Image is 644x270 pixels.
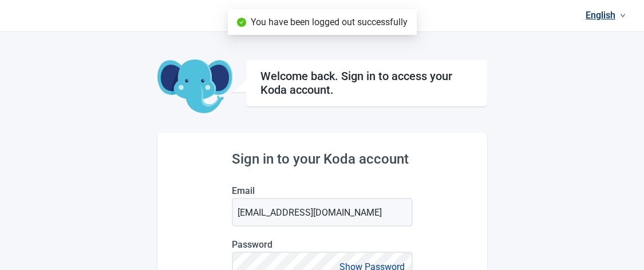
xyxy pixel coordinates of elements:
span: down [620,13,626,18]
span: check-circle [237,18,246,27]
label: Email [232,185,413,196]
h1: Welcome back. Sign in to access your Koda account. [260,69,473,97]
img: Koda Health [263,7,381,25]
h2: Sign in to your Koda account [232,151,413,167]
a: Current language: English [581,6,630,25]
img: Koda Elephant [157,59,232,114]
span: You have been logged out successfully [251,17,408,27]
label: Password [232,239,413,250]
